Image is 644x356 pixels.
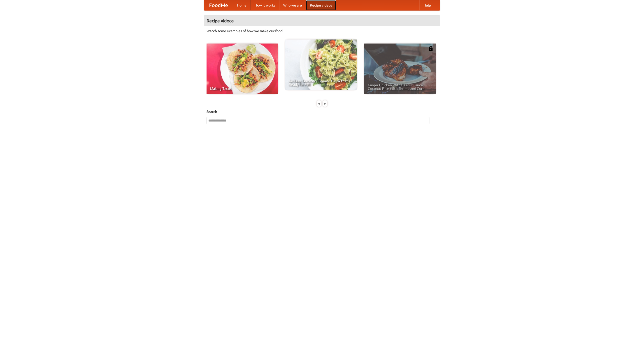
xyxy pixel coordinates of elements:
div: « [317,100,321,107]
a: An Easy, Summery Tomato Pasta That's Ready for Fall [285,39,357,90]
p: Watch some examples of how we make our food! [207,28,437,33]
div: » [323,100,327,107]
img: 483408.png [428,46,433,51]
span: An Easy, Summery Tomato Pasta That's Ready for Fall [289,79,353,86]
a: Making Tacos [207,44,278,94]
a: Home [233,0,251,10]
h5: Search [207,109,437,114]
a: Who we are [279,0,306,10]
a: Recipe videos [306,0,336,10]
h4: Recipe videos [204,16,440,26]
a: How it works [251,0,279,10]
a: Help [419,0,435,10]
a: FoodMe [204,0,233,10]
span: Making Tacos [210,87,274,90]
